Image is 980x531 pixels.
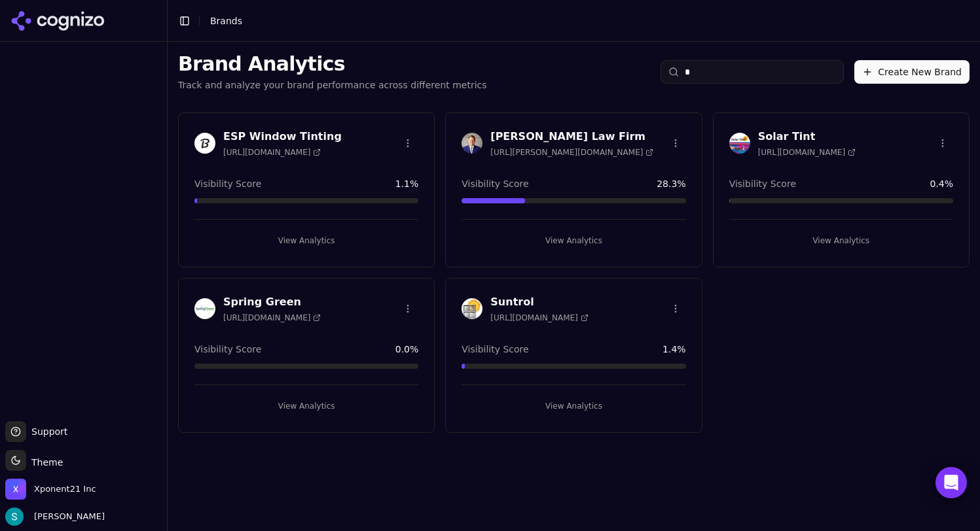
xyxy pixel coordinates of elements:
[729,133,750,154] img: Solar Tint
[194,133,215,154] img: ESP Window Tinting
[662,343,686,356] span: 1.4 %
[490,147,653,158] span: [URL][PERSON_NAME][DOMAIN_NAME]
[395,177,419,190] span: 1.1 %
[26,457,63,468] span: Theme
[930,177,953,190] span: 0.4 %
[210,16,242,26] span: Brands
[194,396,418,417] button: View Analytics
[462,343,528,356] span: Visibility Score
[395,343,419,356] span: 0.0 %
[490,294,588,310] h3: Suntrol
[490,129,653,145] h3: [PERSON_NAME] Law Firm
[5,479,26,500] img: Xponent21 Inc
[34,483,96,495] span: Xponent21 Inc
[223,294,321,310] h3: Spring Green
[178,52,487,76] h1: Brand Analytics
[462,298,482,319] img: Suntrol
[758,129,856,145] h3: Solar Tint
[223,129,342,145] h3: ESP Window Tinting
[758,147,856,158] span: [URL][DOMAIN_NAME]
[462,396,685,417] button: View Analytics
[462,177,528,190] span: Visibility Score
[210,14,242,27] nav: breadcrumb
[194,343,261,356] span: Visibility Score
[29,511,105,522] span: [PERSON_NAME]
[935,467,967,498] div: Open Intercom Messenger
[5,479,96,500] button: Open organization switcher
[729,230,953,251] button: View Analytics
[657,177,685,190] span: 28.3 %
[462,133,482,154] img: Johnston Law Firm
[178,78,487,92] p: Track and analyze your brand performance across different metrics
[729,177,796,190] span: Visibility Score
[490,313,588,323] span: [URL][DOMAIN_NAME]
[194,230,418,251] button: View Analytics
[223,313,321,323] span: [URL][DOMAIN_NAME]
[26,425,67,438] span: Support
[194,177,261,190] span: Visibility Score
[194,298,215,319] img: Spring Green
[223,147,321,158] span: [URL][DOMAIN_NAME]
[5,507,24,526] img: Sam Volante
[854,60,970,84] button: Create New Brand
[5,507,105,526] button: Open user button
[462,230,685,251] button: View Analytics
